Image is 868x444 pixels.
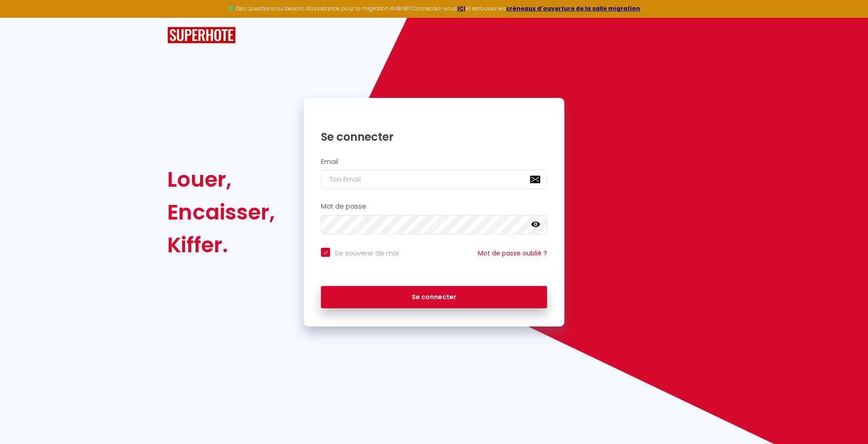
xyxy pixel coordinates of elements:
[167,163,275,196] div: Louer,
[321,286,547,309] button: Se connecter
[167,196,275,229] div: Encaisser,
[478,249,547,258] a: Mot de passe oublié ?
[321,130,547,144] h1: Se connecter
[321,203,547,210] h2: Mot de passe
[506,5,640,12] a: créneaux d'ouverture de la salle migration
[167,229,275,261] div: Kiffer.
[167,27,236,44] img: SuperHote logo
[321,158,547,166] h2: Email
[457,5,465,12] a: ICI
[321,170,547,189] input: Ton Email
